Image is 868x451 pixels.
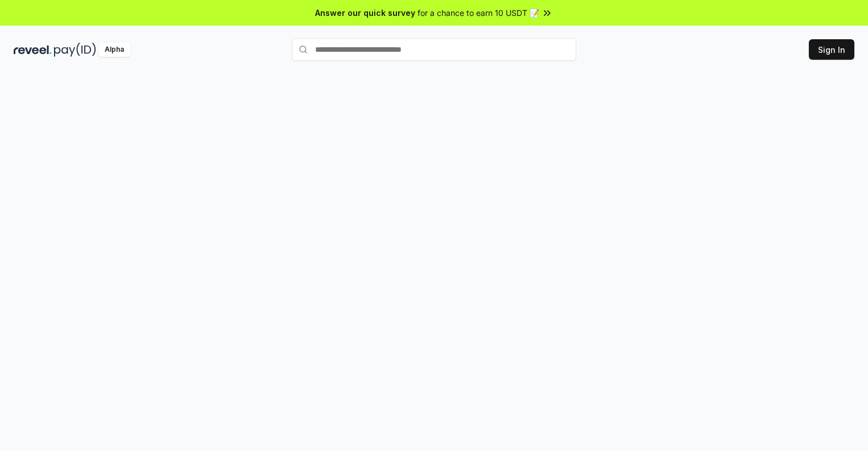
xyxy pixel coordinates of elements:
[418,7,539,19] span: for a chance to earn 10 USDT 📝
[14,43,52,57] img: reveel_dark
[54,43,96,57] img: pay_id
[98,43,130,57] div: Alpha
[809,39,854,60] button: Sign In
[315,7,415,19] span: Answer our quick survey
